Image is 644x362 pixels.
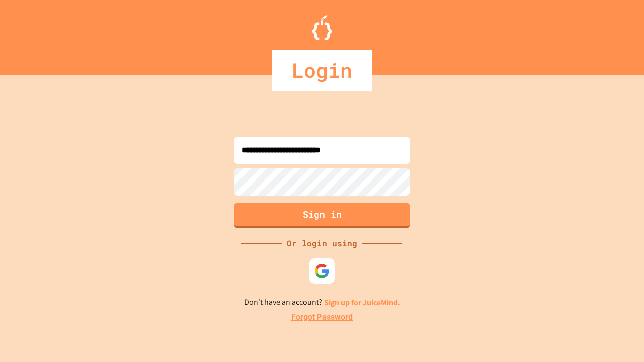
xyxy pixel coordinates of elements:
div: Or login using [282,237,362,249]
img: google-icon.svg [314,263,330,279]
button: Sign in [234,203,410,228]
a: Sign up for JuiceMind. [324,297,400,308]
img: Logo.svg [312,15,332,40]
div: Login [272,50,372,90]
p: Don't have an account? [244,296,400,309]
a: Forgot Password [291,311,353,323]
